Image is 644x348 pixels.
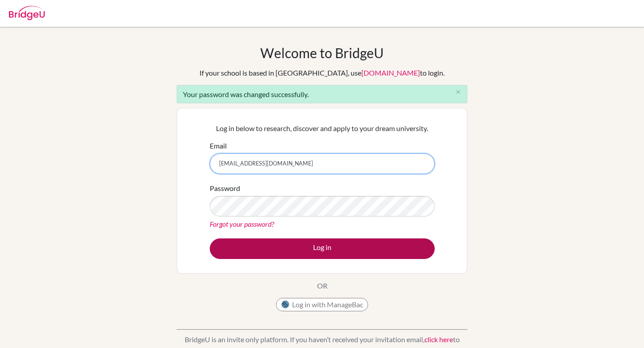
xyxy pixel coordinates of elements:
div: If your school is based in [GEOGRAPHIC_DATA], use to login. [199,68,445,78]
div: Your password was changed successfully. [177,85,467,103]
a: [DOMAIN_NAME] [361,68,420,77]
img: Bridge-U [9,6,45,20]
a: click here [424,335,453,344]
button: Log in [210,238,435,259]
p: Log in below to research, discover and apply to your dream university. [210,123,435,134]
h1: Welcome to BridgeU [260,45,384,61]
a: Forgot your password? [210,220,274,228]
p: OR [317,280,327,291]
button: Close [449,85,467,99]
label: Email [210,140,227,151]
i: close [455,89,462,95]
button: Log in with ManageBac [276,298,368,311]
label: Password [210,183,240,194]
